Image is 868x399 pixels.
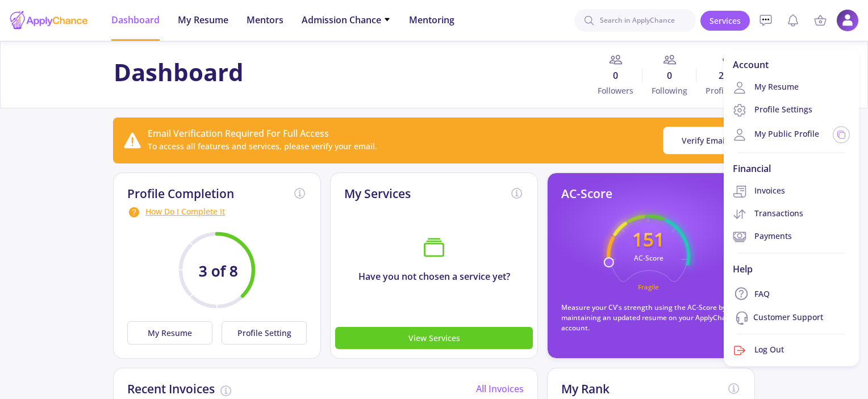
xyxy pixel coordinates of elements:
[114,58,244,86] h1: Dashboard
[476,383,524,395] a: All Invoices
[632,226,665,252] text: 151
[127,382,215,396] h2: Recent Invoices
[724,203,859,225] a: Transactions
[335,331,533,344] a: View Services
[633,253,663,263] text: AC-Score
[148,127,377,140] div: Email Verification Required For Full Access
[574,9,696,32] input: Search in ApplyChance
[642,85,696,96] span: Following
[409,13,454,27] span: Mentoring
[331,270,537,283] p: Have you not chosen a service yet?
[302,13,391,27] span: Admission Chance
[700,11,750,31] a: Services
[696,85,754,96] span: Profile visits
[127,187,234,201] h2: Profile Completion
[127,321,212,345] button: My Resume
[111,13,160,27] span: Dashboard
[199,261,238,281] text: 3 of 8
[561,187,612,201] h2: AC-Score
[148,140,377,152] div: To access all features and services, please verify your email.
[724,307,859,330] a: Customer Support
[724,280,859,306] a: FAQ
[589,69,642,82] span: 0
[724,53,859,76] div: Account
[638,283,659,291] text: Fragile
[724,76,859,99] a: My Resume
[724,339,859,362] a: Log Out
[696,69,754,82] span: 2198
[335,327,533,349] button: View Services
[217,321,307,345] a: Profile Setting
[724,157,859,180] div: Financial
[561,303,741,333] p: Measure your CV's strength using the AC-Score by maintaining an updated resume on your ApplyChanc...
[127,205,307,219] div: How Do I Complete It
[247,13,283,27] span: Mentors
[724,99,859,121] a: Profile Settings
[589,85,642,96] span: Followers
[344,187,411,201] h2: My Services
[724,258,859,280] div: Help
[663,127,746,154] button: Verify Email
[724,180,859,203] a: Invoices
[733,184,785,198] span: Invoices
[561,382,610,396] h2: My Rank
[642,69,696,82] span: 0
[178,13,228,27] span: My Resume
[724,225,859,248] a: Payments
[733,128,819,141] a: My Public Profile
[222,321,307,345] button: Profile Setting
[127,321,217,345] a: My Resume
